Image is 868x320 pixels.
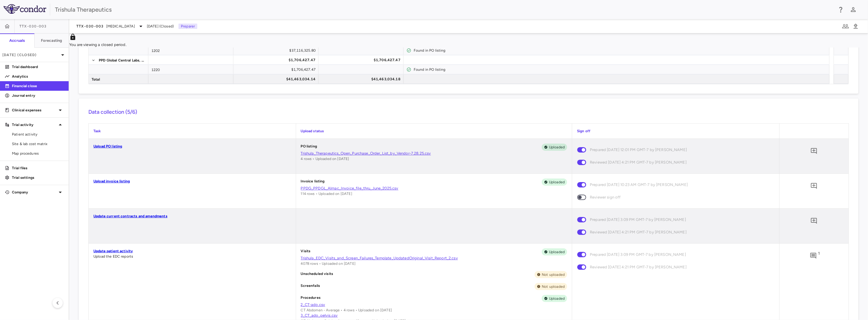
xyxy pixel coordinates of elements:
[301,313,567,318] a: 3_CT_ado_pelvis.csv
[9,38,25,43] h6: Accruals
[301,283,320,290] p: Screenfails
[809,146,819,156] button: Add comment
[147,24,174,29] span: [DATE] (Closed)
[12,141,64,147] span: Site & lab cost matrix
[539,272,567,277] span: Not uploaded
[590,216,686,223] span: Prepared [DATE] 3:09 PM GMT-7 by [PERSON_NAME]
[239,46,316,55] div: $37,116,325.80
[590,181,688,188] span: Prepared [DATE] 10:23 AM GMT-7 by [PERSON_NAME]
[12,107,57,113] p: Clinical expenses
[93,249,133,253] a: Update patient activity
[301,144,317,151] p: PO listing
[69,42,868,47] p: You are viewing a closed period.
[12,175,64,180] p: Trial settings
[547,144,567,150] span: Uploaded
[12,190,57,195] p: Company
[301,308,392,312] span: CT Abdomen - Average • 4 rows • Uploaded on [DATE]
[41,38,62,43] h6: Forecasting
[92,75,100,84] span: Total
[810,217,818,224] svg: Add comment
[12,74,64,79] p: Analytics
[301,179,325,186] p: Invoice listing
[301,192,352,196] span: 114 rows • Uploaded on [DATE]
[547,296,567,301] span: Uploaded
[12,151,64,156] span: Map procedures
[810,182,818,190] svg: Add comment
[76,24,104,29] span: TTX-030-003
[106,24,135,29] span: [MEDICAL_DATA]
[590,159,687,166] span: Reviewed [DATE] 4:21 PM GMT-7 by [PERSON_NAME]
[301,261,356,266] span: 4078 rows • Uploaded on [DATE]
[808,251,818,261] button: Add comment
[301,302,567,307] a: 2_CT-ado.csv
[590,264,687,270] span: Reviewed [DATE] 4:21 PM GMT-7 by [PERSON_NAME]
[99,56,145,65] span: PPD Global Central Labs, LLC
[239,55,316,65] div: $1,706,427.47
[12,165,64,171] p: Trial files
[12,122,57,127] p: Trial activity
[301,271,333,278] p: Unscheduled visits
[590,194,621,201] span: Reviewer sign off
[148,46,233,55] div: 1202
[2,52,59,58] p: [DATE] (Closed)
[4,4,46,14] img: logo-full-SnFGN8VE.png
[818,251,820,261] span: 1
[55,5,833,14] div: Trishula Therapeutics
[547,179,567,185] span: Uploaded
[547,249,567,255] span: Uploaded
[178,24,197,29] p: Preparer
[810,147,818,155] svg: Add comment
[414,65,827,74] div: Found in PO listing
[93,214,167,218] a: Update current contracts and amendments
[301,295,321,302] p: Procedures
[88,108,849,116] h6: Data collection (5/6)
[301,151,567,156] a: Trishula_Therapeutics_Open_Purchase_Order_List_by_Vendor-7.28.25.csv
[590,147,687,153] span: Prepared [DATE] 12:01 PM GMT-7 by [PERSON_NAME]
[324,74,401,84] div: $41,463,034.18
[301,256,567,261] a: Trishula_EDC_Visits_and_Screen_Failures_Template_UpdatedOriginal_Visit_Report_2.csv
[12,93,64,98] p: Journal entry
[239,65,316,74] div: $1,706,427.47
[301,128,567,134] p: Upload status
[301,157,349,161] span: 4 rows • Uploaded on [DATE]
[539,284,567,289] span: Not uploaded
[148,65,233,74] div: 1220
[12,64,64,70] p: Trial dashboard
[93,144,122,148] a: Upload PO listing
[809,216,819,226] button: Add comment
[301,248,311,256] p: Visits
[324,55,401,65] div: $1,706,427.47
[577,128,775,134] p: Sign off
[93,128,291,134] p: Task
[301,186,567,191] a: PPDG_PPDGL_Almac_Invoice_file_thru_June_2025.csv
[590,251,686,258] span: Prepared [DATE] 3:09 PM GMT-7 by [PERSON_NAME]
[12,83,64,89] p: Financial close
[239,74,316,84] div: $41,463,034.14
[809,181,819,191] button: Add comment
[12,132,64,137] span: Patient activity
[414,46,827,55] div: Found in PO listing
[19,24,47,29] span: TTX-030-003
[93,179,130,183] a: Upload invoice listing
[93,254,133,259] span: Upload the EDC reports
[590,229,687,236] span: Reviewed [DATE] 4:21 PM GMT-7 by [PERSON_NAME]
[810,252,817,259] svg: Add comment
